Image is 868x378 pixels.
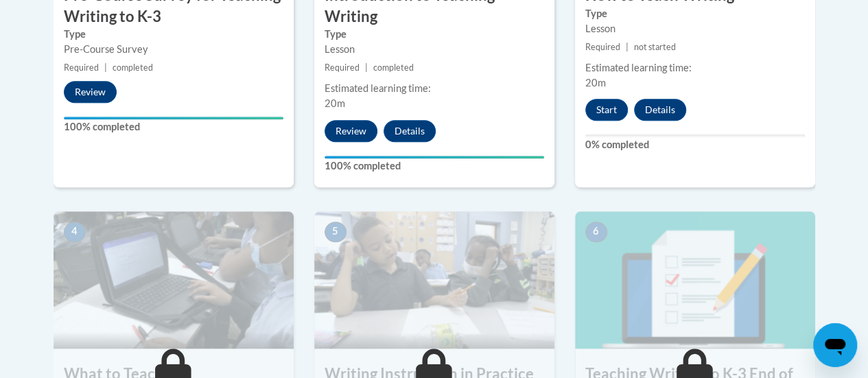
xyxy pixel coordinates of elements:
[104,62,107,73] span: |
[64,62,99,73] span: Required
[325,42,544,57] div: Lesson
[585,6,805,21] label: Type
[113,62,153,73] span: completed
[64,27,283,42] label: Type
[585,137,805,152] label: 0% completed
[585,21,805,36] div: Lesson
[64,117,283,119] div: Your progress
[575,211,815,349] img: Course Image
[54,211,294,349] img: Course Image
[325,97,345,109] span: 20m
[634,99,686,121] button: Details
[813,323,857,367] iframe: Button to launch messaging window
[64,119,283,134] label: 100% completed
[64,222,86,242] span: 4
[64,42,283,57] div: Pre-Course Survey
[325,81,544,96] div: Estimated learning time:
[626,42,629,52] span: |
[314,211,554,349] img: Course Image
[634,42,676,52] span: not started
[585,222,607,242] span: 6
[325,62,360,73] span: Required
[325,156,544,158] div: Your progress
[325,158,544,174] label: 100% completed
[64,81,117,103] button: Review
[373,62,414,73] span: completed
[585,99,628,121] button: Start
[384,120,436,142] button: Details
[325,27,544,42] label: Type
[325,222,347,242] span: 5
[365,62,368,73] span: |
[585,42,620,52] span: Required
[585,60,805,75] div: Estimated learning time:
[585,77,606,88] span: 20m
[325,120,377,142] button: Review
